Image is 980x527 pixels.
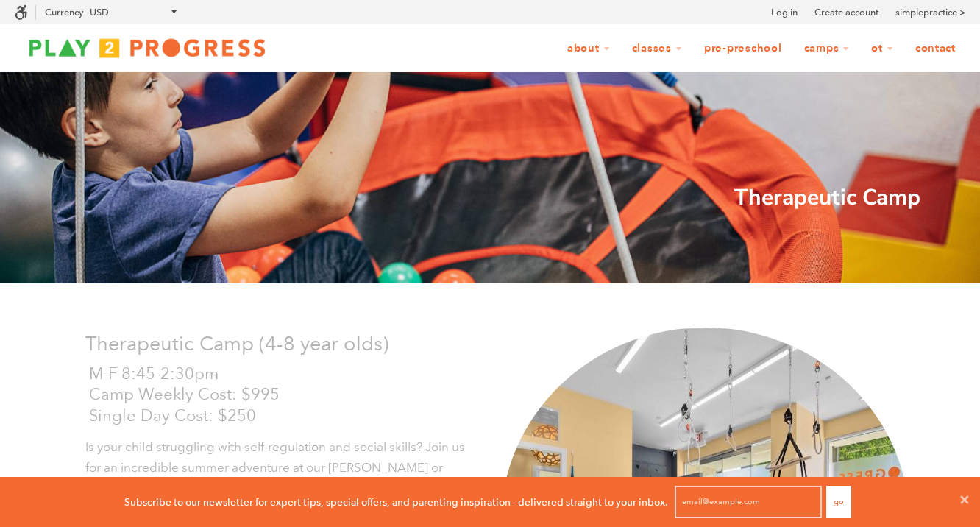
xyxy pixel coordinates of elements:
[277,331,388,356] span: -8 year olds)
[895,5,965,20] a: simplepractice >
[89,406,479,427] p: Single Day Cost: $250
[795,35,859,63] a: Camps
[85,439,465,515] span: Is your child struggling with self-regulation and social skills? Join us for an incredible summer...
[558,35,619,63] a: About
[906,35,965,63] a: Contact
[45,7,83,18] label: Currency
[675,486,822,518] input: email@example.com
[124,494,668,510] p: Subscribe to our newsletter for expert tips, special offers, and parenting inspiration - delivere...
[15,33,280,63] img: Play2Progress logo
[622,35,692,63] a: Classes
[695,35,792,63] a: Pre-Preschool
[89,364,479,385] p: M-F 8:45-2:30pm
[85,328,479,359] p: Therapeutic Camp (4
[862,35,903,63] a: OT
[771,5,798,20] a: Log in
[89,384,479,406] p: Camp Weekly Cost: $995
[734,183,920,213] strong: Therapeutic Camp
[814,5,878,20] a: Create account
[826,486,851,518] button: Go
